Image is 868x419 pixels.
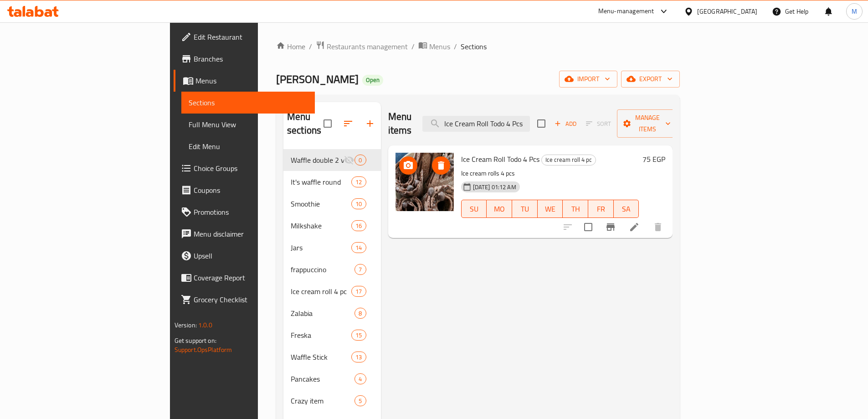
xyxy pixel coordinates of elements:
[283,390,381,412] div: Crazy item5
[291,352,351,362] span: Waffle Stick
[532,114,551,133] span: Select section
[283,368,381,390] div: Pancakes4
[852,6,857,16] span: M
[181,114,315,135] a: Full Menu View
[194,53,308,64] span: Branches
[359,113,381,134] button: Add section
[538,200,563,218] button: WE
[355,397,365,405] span: 5
[418,41,450,52] a: Menus
[580,117,617,131] span: Select section first
[588,200,614,218] button: FR
[291,330,351,341] span: Freska
[189,141,308,152] span: Edit Menu
[399,156,417,175] button: upload picture
[291,286,351,297] div: Ice cream roll 4 pc
[352,353,365,362] span: 13
[541,202,560,216] span: WE
[194,272,308,283] span: Coverage Report
[351,286,366,297] div: items
[629,222,640,233] a: Edit menu item
[355,309,365,318] span: 8
[354,373,366,384] div: items
[189,119,308,130] span: Full Menu View
[194,163,308,174] span: Choice Groups
[351,220,366,231] div: items
[566,73,610,85] span: import
[432,156,450,175] button: delete image
[283,193,381,215] div: Smoothie10
[194,250,308,261] span: Upsell
[628,73,673,85] span: export
[181,135,315,157] a: Edit Menu
[291,176,351,187] span: It's waffle round
[354,155,366,166] div: items
[512,200,538,218] button: TU
[487,200,512,218] button: MO
[291,155,344,166] span: Waffle double 2 various sauces your choice
[617,109,678,138] button: Manage items
[697,6,757,16] div: [GEOGRAPHIC_DATA]
[617,202,636,216] span: SA
[174,179,315,201] a: Coupons
[174,267,315,289] a: Coverage Report
[422,116,530,132] input: search
[174,48,315,70] a: Branches
[352,178,365,186] span: 12
[283,145,381,415] nav: Menu sections
[291,220,351,231] span: Milkshake
[174,26,315,48] a: Edit Restaurant
[355,265,365,274] span: 7
[351,330,366,341] div: items
[516,202,534,216] span: TU
[352,200,365,208] span: 10
[291,198,351,209] span: Smoothie
[541,155,596,166] div: Ice cream roll 4 pc
[351,198,366,209] div: items
[175,344,232,356] a: Support.OpsPlatform
[354,308,366,319] div: items
[276,41,680,52] nav: breadcrumb
[355,375,365,383] span: 4
[316,41,408,52] a: Restaurants management
[174,157,315,179] a: Choice Groups
[283,259,381,280] div: frappuccino7
[553,119,578,129] span: Add
[291,264,354,275] span: frappuccino
[647,216,669,238] button: delete
[352,287,365,296] span: 17
[624,112,671,135] span: Manage items
[579,217,598,237] span: Select to update
[174,289,315,310] a: Grocery Checklist
[388,110,412,137] h2: Menu items
[362,75,383,86] div: Open
[592,202,610,216] span: FR
[351,242,366,253] div: items
[194,228,308,239] span: Menu disclaimer
[283,302,381,324] div: Zalabia8
[559,71,617,88] button: import
[354,395,366,406] div: items
[327,41,408,52] span: Restaurants management
[291,373,354,384] span: Pancakes
[461,152,539,166] span: Ice Cream Roll Todo 4 Pcs
[283,237,381,259] div: Jars14
[174,245,315,267] a: Upsell
[291,242,351,253] span: Jars
[461,168,639,179] p: Ice cream rolls 4 pcs
[291,308,354,319] div: Zalabia
[194,294,308,305] span: Grocery Checklist
[291,395,354,406] span: Crazy item
[461,200,487,218] button: SU
[283,215,381,237] div: Milkshake16
[194,31,308,42] span: Edit Restaurant
[490,202,508,216] span: MO
[461,41,487,52] span: Sections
